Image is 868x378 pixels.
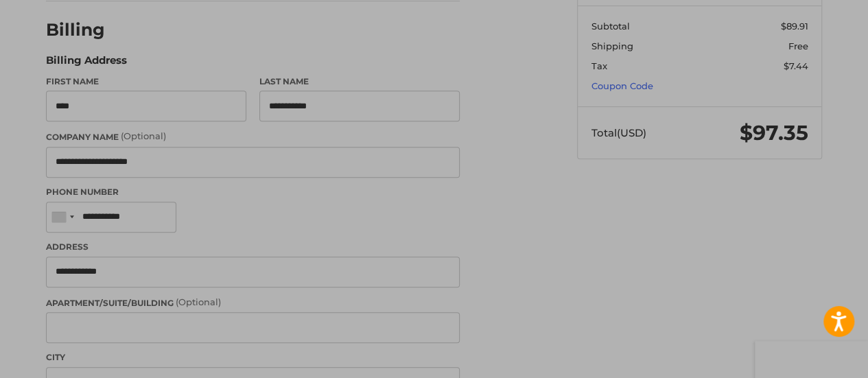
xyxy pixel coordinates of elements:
label: Company Name [46,130,460,143]
a: Coupon Code [591,80,653,91]
legend: Billing Address [46,53,127,75]
span: $97.35 [740,120,808,145]
span: Free [788,40,808,51]
label: First Name [46,75,246,88]
span: Tax [591,60,607,71]
span: Total (USD) [591,126,646,139]
label: Address [46,241,460,253]
h2: Billing [46,19,126,40]
label: Last Name [259,75,460,88]
small: (Optional) [176,296,221,307]
span: Subtotal [591,21,630,32]
label: Phone Number [46,186,460,198]
label: City [46,351,460,364]
iframe: Google Customer Reviews [755,341,868,378]
label: Apartment/Suite/Building [46,296,460,309]
span: Shipping [591,40,633,51]
span: $89.91 [781,21,808,32]
span: $7.44 [784,60,808,71]
small: (Optional) [121,130,166,141]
